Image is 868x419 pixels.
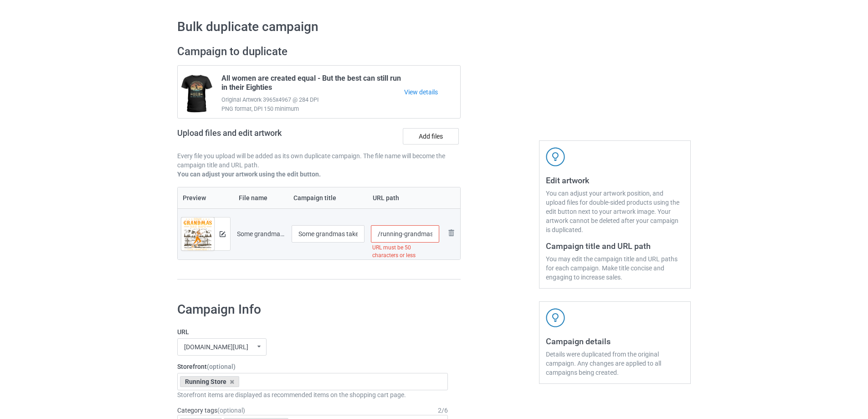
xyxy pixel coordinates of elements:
[220,231,226,237] img: svg+xml;base64,PD94bWwgdmVyc2lvbj0iMS4wIiBlbmNvZGluZz0iVVRGLTgiPz4KPHN2ZyB3aWR0aD0iMTRweCIgaGVpZ2...
[546,254,684,282] div: You may edit the campaign title and URL paths for each campaign. Make title concise and engaging ...
[177,301,448,318] h1: Campaign Info
[207,363,236,370] span: (optional)
[237,229,285,238] div: Some grandmas take naps - Cool grandmas go running then takes a nap.png
[177,151,461,170] p: Every file you upload will be added as its own duplicate campaign. The file name will become the ...
[546,308,565,327] img: svg+xml;base64,PD94bWwgdmVyc2lvbj0iMS4wIiBlbmNvZGluZz0iVVRGLTgiPz4KPHN2ZyB3aWR0aD0iNDJweCIgaGVpZ2...
[446,228,457,238] img: svg+xml;base64,PD94bWwgdmVyc2lvbj0iMS4wIiBlbmNvZGluZz0iVVRGLTgiPz4KPHN2ZyB3aWR0aD0iMjhweCIgaGVpZ2...
[180,376,239,387] div: Running Store
[221,104,404,114] span: PNG format, DPI 150 minimum
[368,187,443,208] th: URL path
[217,407,245,414] span: (optional)
[371,243,440,261] div: URL must be 50 characters or less
[177,128,347,145] h2: Upload files and edit artwork
[546,350,684,377] div: Details were duplicated from the original campaign. Any changes are applied to all campaigns bein...
[546,175,684,186] h3: Edit artwork
[177,19,691,35] h1: Bulk duplicate campaign
[546,241,684,251] h3: Campaign title and URL path
[177,327,448,336] label: URL
[177,171,321,178] b: You can adjust your artwork using the edit button.
[546,336,684,347] h3: Campaign details
[177,362,448,371] label: Storefront
[221,74,404,95] span: All women are created equal - But the best can still run in their Eighties
[178,187,234,208] th: Preview
[177,406,245,415] label: Category tags
[177,45,461,59] h2: Campaign to duplicate
[184,344,248,350] div: [DOMAIN_NAME][URL]
[177,390,448,399] div: Storefront items are displayed as recommended items on the shopping cart page.
[546,189,684,234] div: You can adjust your artwork position, and upload files for double-sided products using the edit b...
[221,95,404,104] span: Original Artwork 3965x4967 @ 284 DPI
[181,217,214,257] img: original.png
[288,187,368,208] th: Campaign title
[404,88,460,97] a: View details
[234,187,288,208] th: File name
[546,147,565,166] img: svg+xml;base64,PD94bWwgdmVyc2lvbj0iMS4wIiBlbmNvZGluZz0iVVRGLTgiPz4KPHN2ZyB3aWR0aD0iNDJweCIgaGVpZ2...
[438,406,448,415] div: 2 / 6
[403,128,459,145] label: Add files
